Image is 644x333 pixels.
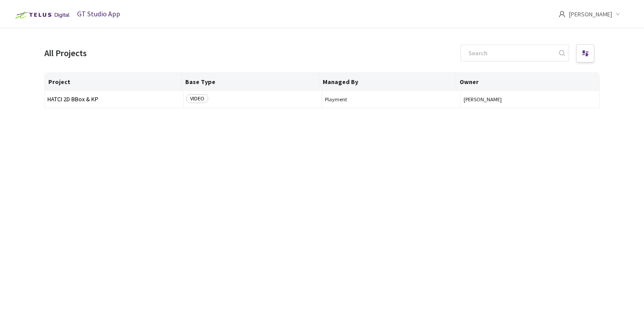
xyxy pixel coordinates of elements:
[319,73,456,91] th: Managed By
[45,73,182,91] th: Project
[463,45,558,61] input: Search
[47,96,180,103] span: HATCI 2D BBox & KP
[616,12,620,16] span: down
[44,47,87,60] div: All Projects
[456,73,593,91] th: Owner
[464,96,597,103] button: [PERSON_NAME]
[558,11,566,18] span: user
[11,8,72,22] img: Telus
[186,94,208,103] span: VIDEO
[182,73,319,91] th: Base Type
[77,9,120,18] span: GT Studio App
[325,96,458,103] span: Playment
